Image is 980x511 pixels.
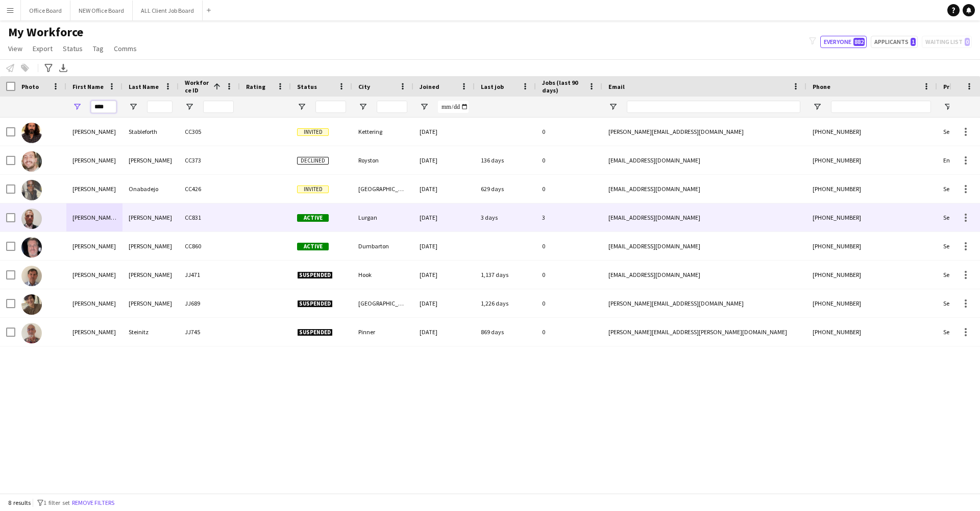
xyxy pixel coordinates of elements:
[185,79,209,94] span: Workforce ID
[831,101,931,113] input: Phone Filter Input
[413,118,475,146] div: [DATE]
[352,232,413,260] div: Dumbarton
[122,203,179,231] div: [PERSON_NAME]
[297,157,329,165] span: Declined
[89,42,108,55] a: Tag
[66,146,122,174] div: [PERSON_NAME]
[352,118,413,146] div: Kettering
[297,214,329,222] span: Active
[358,102,367,111] button: Open Filter Menu
[21,180,42,200] img: John Onabadejo
[536,175,602,203] div: 0
[21,323,42,343] img: John Steinitz
[72,102,82,111] button: Open Filter Menu
[352,261,413,289] div: Hook
[413,232,475,260] div: [DATE]
[806,203,937,231] div: [PHONE_NUMBER]
[602,289,806,317] div: [PERSON_NAME][EMAIL_ADDRESS][DOMAIN_NAME]
[297,83,317,90] span: Status
[29,42,57,55] a: Export
[352,289,413,317] div: [GEOGRAPHIC_DATA]
[66,261,122,289] div: [PERSON_NAME]
[21,237,42,258] img: John Paul Smith
[122,118,179,146] div: Stableforth
[179,146,240,174] div: CC373
[297,243,329,250] span: Active
[352,175,413,203] div: [GEOGRAPHIC_DATA]
[21,83,39,90] span: Photo
[246,83,265,90] span: Rating
[70,1,133,20] button: NEW Office Board
[536,232,602,260] div: 0
[536,289,602,317] div: 0
[122,261,179,289] div: [PERSON_NAME]
[21,151,42,172] img: John Akers
[820,36,867,48] button: Everyone882
[413,318,475,346] div: [DATE]
[911,38,916,46] span: 1
[21,1,70,20] button: Office Board
[179,232,240,260] div: CC860
[806,175,937,203] div: [PHONE_NUMBER]
[475,203,536,231] div: 3 days
[66,232,122,260] div: [PERSON_NAME]
[122,175,179,203] div: Onabadejo
[358,83,370,90] span: City
[66,289,122,317] div: [PERSON_NAME]
[114,44,137,53] span: Comms
[122,318,179,346] div: Steinitz
[91,101,116,113] input: First Name Filter Input
[179,118,240,146] div: CC305
[536,118,602,146] div: 0
[179,261,240,289] div: JJ471
[66,318,122,346] div: [PERSON_NAME]
[813,83,830,90] span: Phone
[806,146,937,174] div: [PHONE_NUMBER]
[475,175,536,203] div: 629 days
[413,203,475,231] div: [DATE]
[627,101,800,113] input: Email Filter Input
[66,175,122,203] div: [PERSON_NAME]
[475,146,536,174] div: 136 days
[57,62,69,74] app-action-btn: Export XLSX
[93,44,104,53] span: Tag
[129,102,138,111] button: Open Filter Menu
[608,83,625,90] span: Email
[352,318,413,346] div: Pinner
[806,289,937,317] div: [PHONE_NUMBER]
[602,318,806,346] div: [PERSON_NAME][EMAIL_ADDRESS][PERSON_NAME][DOMAIN_NAME]
[8,44,22,53] span: View
[297,300,333,308] span: Suspended
[4,42,27,55] a: View
[536,203,602,231] div: 3
[413,175,475,203] div: [DATE]
[129,83,159,90] span: Last Name
[377,101,407,113] input: City Filter Input
[122,232,179,260] div: [PERSON_NAME]
[806,318,937,346] div: [PHONE_NUMBER]
[21,266,42,286] img: John Byrnes
[352,203,413,231] div: Lurgan
[21,208,42,229] img: Philip JOHN Boyd Doherty
[315,101,346,113] input: Status Filter Input
[179,175,240,203] div: CC426
[602,232,806,260] div: [EMAIL_ADDRESS][DOMAIN_NAME]
[475,261,536,289] div: 1,137 days
[297,128,329,136] span: Invited
[413,146,475,174] div: [DATE]
[179,289,240,317] div: JJ689
[297,329,333,336] span: Suspended
[8,25,83,40] span: My Workforce
[66,118,122,146] div: [PERSON_NAME]
[608,102,618,111] button: Open Filter Menu
[602,175,806,203] div: [EMAIL_ADDRESS][DOMAIN_NAME]
[72,83,104,90] span: First Name
[853,38,865,46] span: 882
[179,203,240,231] div: CC831
[806,232,937,260] div: [PHONE_NUMBER]
[602,118,806,146] div: [PERSON_NAME][EMAIL_ADDRESS][DOMAIN_NAME]
[21,294,42,315] img: John Jairo Bolanos Morales
[475,318,536,346] div: 869 days
[413,289,475,317] div: [DATE]
[297,185,329,193] span: Invited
